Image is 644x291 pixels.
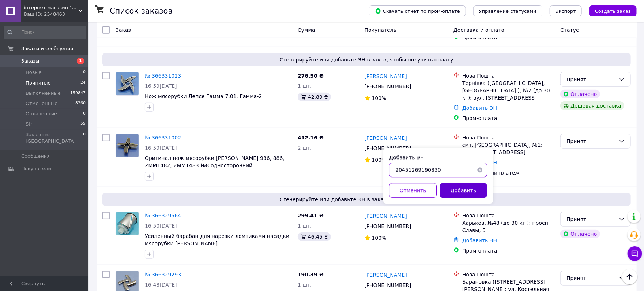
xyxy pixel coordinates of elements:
[75,100,86,107] span: 8260
[4,26,86,39] input: Поиск
[479,8,536,14] span: Управление статусами
[363,221,413,231] div: [PHONE_NUMBER]
[298,73,324,79] span: 276.50 ₴
[556,8,576,14] span: Экспорт
[298,135,324,141] span: 412.16 ₴
[372,95,387,101] span: 100%
[369,5,466,16] button: Скачать отчет по пром-оплате
[389,183,437,198] button: Отменить
[462,169,554,176] div: Наложенный платеж
[389,154,424,160] label: Добавить ЭН
[582,8,637,14] a: Создать заказ
[365,212,407,220] a: [PERSON_NAME]
[145,135,181,141] a: № 366331002
[145,282,177,288] span: 16:48[DATE]
[560,90,600,98] div: Оплачено
[363,81,413,92] div: [PHONE_NUMBER]
[21,45,73,52] span: Заказы и сообщения
[26,69,42,76] span: Новые
[26,100,57,107] span: Отмененные
[77,58,84,64] span: 1
[105,56,628,63] span: Сгенерируйте или добавьте ЭН в заказ, чтобы получить оплату
[462,134,554,141] div: Нова Пошта
[116,212,139,235] img: Фото товару
[372,235,387,241] span: 100%
[550,5,582,16] button: Экспорт
[365,271,407,279] a: [PERSON_NAME]
[589,5,637,16] button: Создать заказ
[365,134,407,142] a: [PERSON_NAME]
[560,101,624,110] div: Дешевая доставка
[116,72,139,95] img: Фото товару
[116,72,139,96] a: Фото товару
[462,212,554,219] div: Нова Пошта
[145,93,262,99] a: Нож мясорубки Лепсе Гамма 7.01, Гамма-2
[462,115,554,122] div: Пром-оплата
[116,212,139,235] a: Фото товару
[560,27,579,33] span: Статус
[21,165,51,172] span: Покупатели
[24,11,88,18] div: Ваш ID: 2548463
[298,145,312,151] span: 2 шт.
[566,274,616,282] div: Принят
[145,73,181,79] a: № 366331023
[462,238,497,243] a: Добавить ЭН
[628,246,642,261] button: Чат с покупателем
[145,83,177,89] span: 16:59[DATE]
[440,183,487,198] button: Добавить
[83,111,86,117] span: 0
[622,269,637,284] button: Наверх
[298,93,331,101] div: 42.89 ₴
[298,223,312,229] span: 1 шт.
[462,105,497,111] a: Добавить ЭН
[462,72,554,79] div: Нова Пошта
[145,272,181,277] a: № 366329293
[70,90,86,97] span: 159847
[462,219,554,234] div: Харьков, №48 (до 30 кг ): просп. Славы, 5
[26,131,83,145] span: Заказы из [GEOGRAPHIC_DATA]
[298,272,324,277] span: 190.39 ₴
[26,111,57,117] span: Оплаченные
[372,157,387,163] span: 100%
[462,247,554,254] div: Пром-оплата
[105,196,628,203] span: Сгенерируйте или добавьте ЭН в заказ, чтобы получить оплату
[365,27,397,33] span: Покупатель
[83,131,86,145] span: 0
[145,213,181,219] a: № 366329564
[24,4,79,11] span: інтернет-магазин "Ремонтируем Сами"
[83,69,86,76] span: 0
[365,72,407,80] a: [PERSON_NAME]
[298,213,324,219] span: 299.41 ₴
[375,8,460,14] span: Скачать отчет по пром-оплате
[363,143,413,153] div: [PHONE_NUMBER]
[116,27,131,33] span: Заказ
[298,27,315,33] span: Сумма
[472,163,487,177] button: Очистить
[473,5,542,16] button: Управление статусами
[566,75,616,83] div: Принят
[116,134,139,157] a: Фото товару
[145,145,177,151] span: 16:59[DATE]
[21,153,50,160] span: Сообщения
[462,79,554,101] div: Тернівка ([GEOGRAPHIC_DATA], [GEOGRAPHIC_DATA].), №2 (до 30 кг): вул. [STREET_ADDRESS]
[26,80,51,86] span: Принятые
[595,8,631,14] span: Создать заказ
[21,58,39,64] span: Заказы
[80,80,86,86] span: 24
[462,271,554,278] div: Нова Пошта
[26,90,61,97] span: Выполненные
[145,233,289,246] a: Усиленный барабан для нарезки ломтиками насадки мясорубки [PERSON_NAME]
[298,232,331,241] div: 46.45 ₴
[110,7,173,15] h1: Список заказов
[116,134,139,157] img: Фото товару
[566,215,616,223] div: Принят
[80,121,86,127] span: 55
[145,155,285,168] a: Оригинал нож мясорубки [PERSON_NAME] 986, 886, ZMM1482, ZMM1483 №8 односторонний
[453,27,504,33] span: Доставка и оплата
[363,280,413,290] div: [PHONE_NUMBER]
[26,121,33,127] span: Str
[462,141,554,156] div: смт. [GEOGRAPHIC_DATA], №1: вул. [STREET_ADDRESS]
